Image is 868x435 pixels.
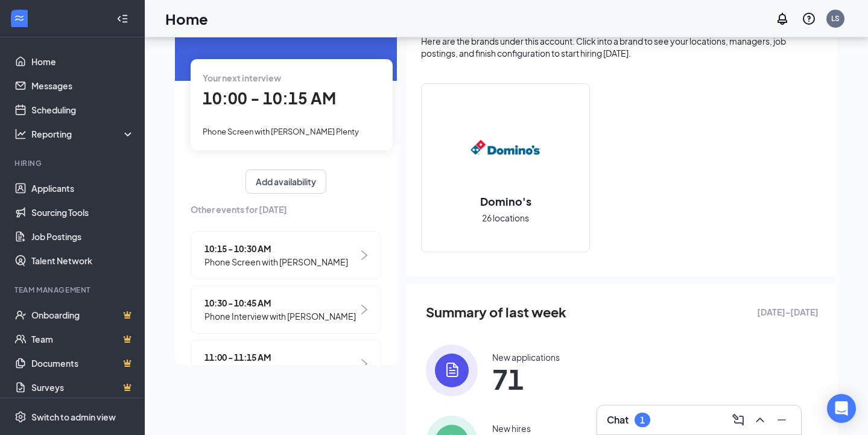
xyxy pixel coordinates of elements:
[831,13,840,24] div: LS
[246,170,326,194] button: Add availability
[729,410,748,430] button: ComposeMessage
[14,411,27,423] svg: Settings
[31,224,135,249] a: Job Postings
[775,11,790,26] svg: Notifications
[492,368,560,390] span: 71
[203,88,336,108] span: 10:00 - 10:15 AM
[165,8,208,29] h1: Home
[14,285,132,295] div: Team Management
[426,302,566,323] span: Summary of last week
[426,345,478,396] img: icon
[753,413,767,427] svg: ChevronUp
[757,305,819,319] span: [DATE] - [DATE]
[482,211,529,224] span: 26 locations
[203,127,359,136] span: Phone Screen with [PERSON_NAME] Plenty
[204,255,348,268] span: Phone Screen with [PERSON_NAME]
[467,112,544,189] img: Domino's
[204,364,348,377] span: Phone Screen with [PERSON_NAME]
[492,422,531,434] div: New hires
[204,351,348,364] span: 11:00 - 11:15 AM
[421,35,823,59] div: Here are the brands under this account. Click into a brand to see your locations, managers, job p...
[14,158,132,168] div: Hiring
[31,249,135,273] a: Talent Network
[31,176,135,200] a: Applicants
[14,128,27,140] svg: Analysis
[31,411,116,423] div: Switch to admin view
[116,13,128,25] svg: Collapse
[204,310,356,323] span: Phone Interview with [PERSON_NAME]
[772,410,791,430] button: Minimize
[31,98,135,122] a: Scheduling
[31,74,135,98] a: Messages
[640,415,645,425] div: 1
[492,351,560,363] div: New applications
[204,242,348,255] span: 10:15 - 10:30 AM
[13,12,25,24] svg: WorkstreamLogo
[203,72,281,83] span: Your next interview
[607,413,629,427] h3: Chat
[31,303,135,327] a: OnboardingCrown
[31,49,135,74] a: Home
[204,296,356,310] span: 10:30 - 10:45 AM
[31,327,135,351] a: TeamCrown
[827,394,856,423] div: Open Intercom Messenger
[31,375,135,399] a: SurveysCrown
[775,413,789,427] svg: Minimize
[31,200,135,224] a: Sourcing Tools
[731,413,746,427] svg: ComposeMessage
[31,128,135,140] div: Reporting
[191,203,381,216] span: Other events for [DATE]
[468,194,543,209] h2: Domino's
[31,351,135,375] a: DocumentsCrown
[750,410,770,430] button: ChevronUp
[802,11,816,26] svg: QuestionInfo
